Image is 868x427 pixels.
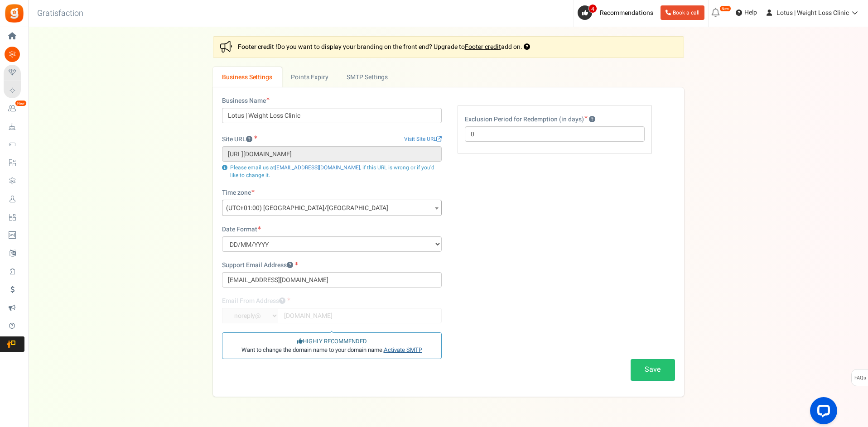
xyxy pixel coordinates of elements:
a: Book a call [661,5,704,20]
label: Support Email Address [222,261,298,270]
em: New [15,100,27,106]
a: [EMAIL_ADDRESS][DOMAIN_NAME] [275,163,360,172]
a: SMTP Settings [338,67,419,87]
button: Save [631,359,675,380]
span: 4 [588,4,597,13]
span: Recommendations [600,8,653,18]
a: 4 Recommendations [578,5,657,20]
a: Footer credit [465,42,501,52]
span: FAQs [854,369,866,387]
a: Visit Site URL [404,135,442,143]
img: Gratisfaction [4,3,24,24]
div: Do you want to display your branding on the front end? Upgrade to add on. [213,36,684,58]
a: Points Expiry [282,67,338,87]
em: New [719,5,731,12]
span: Help [742,8,757,17]
label: Date Format [222,225,261,234]
label: Site URL [222,135,257,144]
label: Business Name [222,96,270,106]
a: New [4,101,24,116]
label: Exclusion Period for Redemption (in days) [465,115,595,124]
input: Your business name [222,108,442,123]
input: http://www.example.com [222,146,442,162]
a: Activate SMTP [384,345,422,354]
a: Business Settings [213,67,282,87]
a: Help [732,5,761,20]
span: Lotus | Weight Loss Clinic [776,8,849,18]
p: Please email us at , if this URL is wrong or if you'd like to change it. [222,164,442,179]
label: Time zone [222,188,255,197]
span: Want to change the domain name to your domain name. [241,346,422,355]
span: (UTC+01:00) Europe/Dublin [222,200,441,216]
h3: Gratisfaction [27,5,93,23]
strong: Footer credit ! [238,42,277,52]
input: support@yourdomain.com [222,272,442,288]
span: HIGHLY RECOMMENDED [297,337,367,346]
span: (UTC+01:00) Europe/Dublin [222,200,442,216]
